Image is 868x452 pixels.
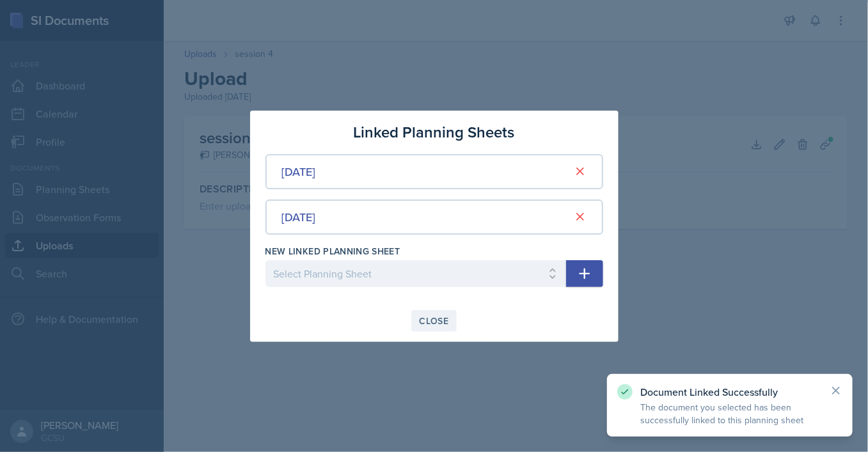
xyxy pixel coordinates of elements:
[640,386,819,398] p: Document Linked Successfully
[354,121,515,144] h3: Linked Planning Sheets
[282,208,316,226] div: [DATE]
[411,310,457,332] button: Close
[640,401,819,426] p: The document you selected has been successfully linked to this planning sheet
[265,245,400,258] label: New Linked Planning Sheet
[282,163,316,180] div: [DATE]
[420,316,449,326] div: Close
